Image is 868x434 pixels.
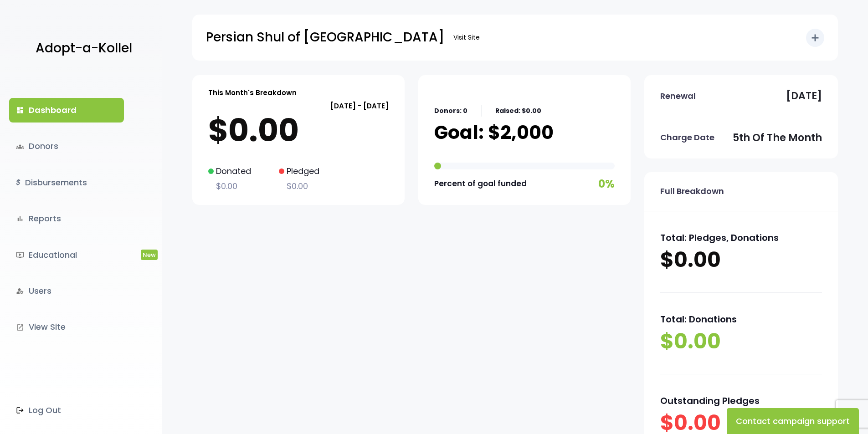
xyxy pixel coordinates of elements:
p: Donated [208,164,251,179]
i: launch [16,323,24,332]
a: Adopt-a-Kollel [31,26,132,71]
a: launchView Site [9,315,124,339]
a: $Disbursements [9,170,124,195]
a: groupsDonors [9,134,124,158]
button: Contact campaign support [727,408,859,434]
p: Pledged [279,164,319,179]
p: Raised: $0.00 [495,105,541,117]
a: ondemand_videoEducationalNew [9,243,124,267]
p: Full Breakdown [660,184,724,199]
p: This Month's Breakdown [208,87,297,99]
a: Visit Site [449,29,484,46]
p: $0.00 [279,179,319,194]
p: $0.00 [660,327,822,356]
p: Goal: $2,000 [434,121,554,144]
p: Total: Pledges, Donations [660,230,822,246]
span: groups [16,143,24,151]
p: Charge Date [660,130,714,145]
p: $0.00 [660,246,822,274]
p: Percent of goal funded [434,177,527,191]
p: Renewal [660,89,696,103]
i: add [810,32,821,43]
p: Outstanding Pledges [660,393,822,409]
i: bar_chart [16,214,24,223]
a: manage_accountsUsers [9,279,124,303]
i: $ [16,176,21,189]
i: dashboard [16,106,24,114]
i: manage_accounts [16,287,24,295]
p: [DATE] - [DATE] [208,100,389,112]
p: $0.00 [208,179,251,194]
i: ondemand_video [16,251,24,259]
p: [DATE] [786,87,822,105]
p: Total: Donations [660,311,822,327]
p: Persian Shul of [GEOGRAPHIC_DATA] [206,26,444,49]
p: $0.00 [208,112,389,148]
a: bar_chartReports [9,206,124,231]
p: Adopt-a-Kollel [36,37,132,60]
p: 0% [598,174,615,194]
span: New [141,250,158,260]
p: Donors: 0 [434,105,467,117]
p: 5th of the month [733,129,822,147]
a: Log Out [9,398,124,423]
a: dashboardDashboard [9,98,124,123]
button: add [806,29,824,47]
